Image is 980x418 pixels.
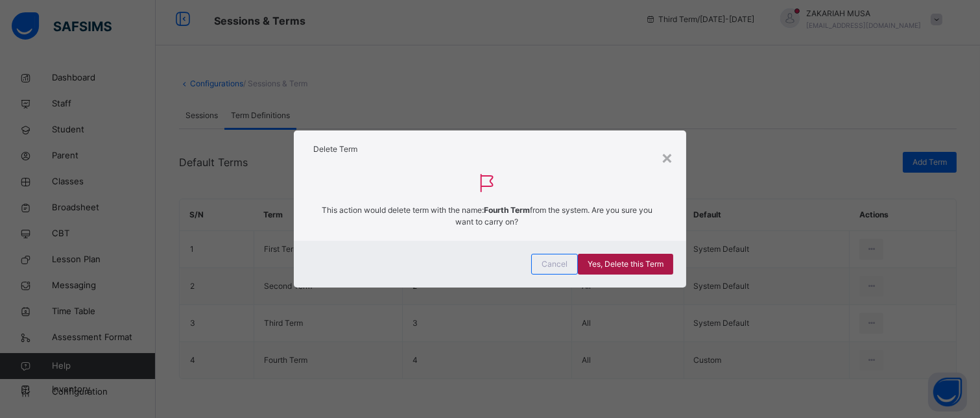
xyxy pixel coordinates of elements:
div: × [661,143,673,171]
h1: Delete Term [313,143,666,155]
span: This action would delete term with the name: from the system. Are you sure you want to carry on? [313,204,660,228]
strong: Fourth Term [484,205,530,215]
span: Yes, Delete this Term [588,258,663,270]
span: Cancel [542,258,568,270]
